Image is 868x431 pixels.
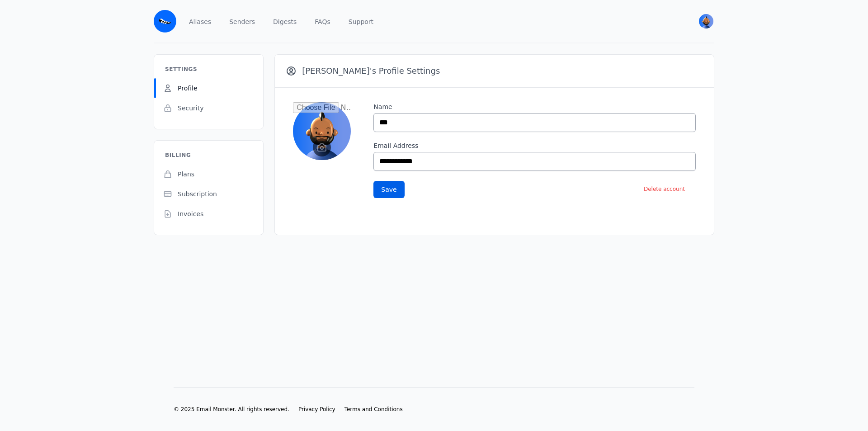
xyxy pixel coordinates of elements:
[699,14,713,28] img: Bob's Avatar
[637,180,692,198] button: Delete account
[154,98,263,118] a: Security
[344,406,403,412] span: Terms and Conditions
[154,66,208,78] h3: Settings
[373,181,404,198] button: Save
[286,66,440,76] h3: [PERSON_NAME]'s Profile Settings
[178,209,203,218] span: Invoices
[154,78,263,98] a: Profile
[178,104,204,113] span: Security
[178,170,194,179] span: Plans
[154,204,263,224] a: Invoices
[174,406,289,413] li: © 2025 Email Monster. All rights reserved.
[178,84,198,93] span: Profile
[344,406,403,413] a: Terms and Conditions
[298,406,335,412] span: Privacy Policy
[373,102,696,111] label: Name
[373,141,696,150] label: Email Address
[154,184,263,204] a: Subscription
[178,189,217,199] span: Subscription
[154,10,176,33] img: Email Monster
[698,13,714,29] button: User menu
[154,152,202,164] h3: Billing
[154,164,263,184] a: Plans
[298,406,335,413] a: Privacy Policy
